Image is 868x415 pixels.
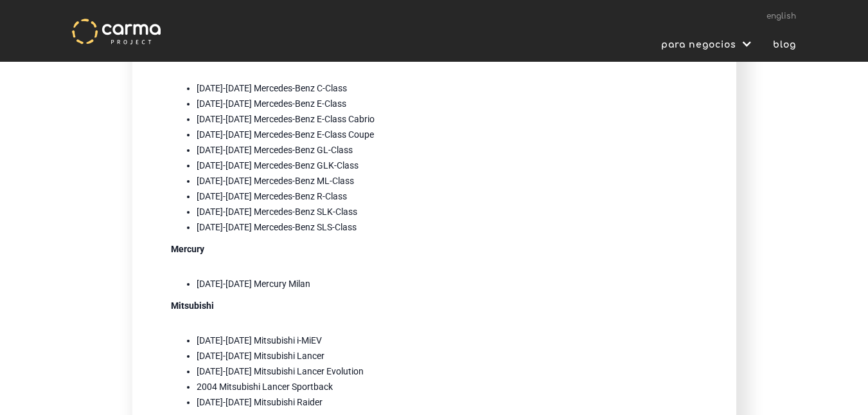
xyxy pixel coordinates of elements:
li: [DATE]-[DATE] Mercedes-Benz E-Class Coupe [197,127,698,142]
strong: Mitsubishi [171,300,214,311]
strong: Mercury [171,244,204,254]
li: [DATE]-[DATE] Mercedes-Benz ML-Class [197,173,698,189]
li: [DATE]-[DATE] Mercedes-Benz GL-Class [197,142,698,158]
li: [DATE]-[DATE] Mitsubishi Lancer Evolution [197,364,698,379]
li: [DATE]-[DATE] Mercedes-Benz E-Class Cabrio [197,111,698,127]
li: [DATE]-[DATE] Mercedes-Benz C-Class [197,80,698,96]
li: [DATE]-[DATE] Mitsubishi Raider [197,394,698,410]
li: [DATE]-[DATE] Mercedes-Benz E-Class [197,96,698,111]
a: english [766,12,796,21]
li: 2004 Mitsubishi Lancer Sportback [197,379,698,394]
a: blog [765,37,796,53]
li: [DATE]-[DATE] Mitsubishi i-MiEV [197,333,698,348]
li: [DATE]-[DATE] Mercedes-Benz SLK-Class [197,204,698,219]
li: [DATE]-[DATE] Mitsubishi Lancer [197,348,698,364]
li: [DATE]-[DATE] Mercury Milan [197,276,698,291]
div: para negocios [653,37,740,53]
li: [DATE]-[DATE] Mercedes-Benz GLK-Class [197,158,698,173]
img: Carma Project logo [72,19,161,44]
li: [DATE]-[DATE] Mercedes-Benz R-Class [197,189,698,204]
div: para negocios [641,37,765,60]
li: [DATE]-[DATE] Mercedes-Benz SLS-Class [197,219,698,235]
